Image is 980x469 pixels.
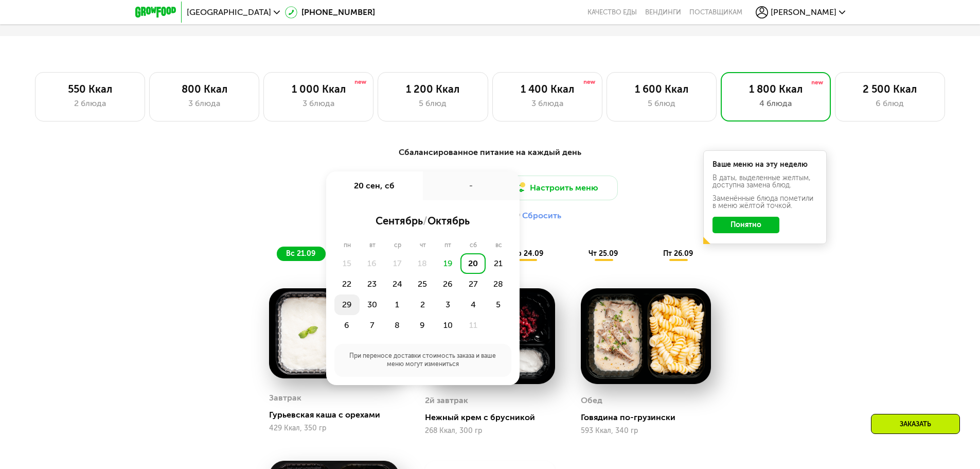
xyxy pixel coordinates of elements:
span: сентябрь [376,215,423,227]
div: 20 сен, сб [326,171,423,200]
span: октябрь [427,215,470,227]
div: вт [360,241,385,250]
button: Настроить меню [494,176,618,200]
div: 3 блюда [160,97,248,110]
div: чт [411,241,435,250]
span: [PERSON_NAME] [771,8,836,16]
div: 1 000 Ккал [274,83,363,95]
div: При переносе доставки стоимость заказа и ваше меню могут измениться [334,344,511,377]
div: 6 блюд [846,97,934,110]
button: Сбросить [522,211,561,221]
div: 29 [334,294,360,315]
div: 11 [460,315,486,336]
div: 25 [410,274,435,294]
div: 20 [460,253,486,274]
div: 3 [435,294,460,315]
div: 268 Ккал, 300 гр [425,427,555,435]
div: 1 [385,294,410,315]
div: 2 блюда [46,97,134,110]
div: пт [435,241,460,250]
div: 5 блюд [388,97,477,110]
span: чт 25.09 [589,249,618,258]
div: Говядина по-грузински [581,412,719,423]
div: - [423,171,520,200]
div: 3 блюда [503,97,592,110]
div: 28 [486,274,511,294]
div: 1 400 Ккал [503,83,592,95]
div: 2й завтрак [425,393,468,408]
div: 429 Ккал, 350 гр [269,424,399,432]
div: Нежный крем с брусникой [425,412,563,423]
div: Завтрак [269,390,301,406]
div: 23 [360,274,385,294]
div: Заменённые блюда пометили в меню жёлтой точкой. [712,195,817,210]
div: поставщикам [689,8,742,16]
div: 2 500 Ккал [846,83,934,95]
div: 18 [410,253,435,274]
div: 1 200 Ккал [388,83,477,95]
a: Качество еды [587,8,637,16]
div: вс [486,241,511,250]
div: Гурьевская каша с орехами [269,410,407,420]
span: ср 24.09 [512,249,543,258]
div: 4 [460,294,486,315]
div: 19 [435,253,460,274]
div: 24 [385,274,410,294]
div: 10 [435,315,460,336]
div: 21 [486,253,511,274]
div: 7 [360,315,385,336]
div: Заказать [871,414,960,434]
div: 6 [334,315,360,336]
span: [GEOGRAPHIC_DATA] [187,8,271,16]
div: 5 блюд [617,97,706,110]
span: вс 21.09 [286,249,315,258]
div: ср [385,241,411,250]
div: 16 [360,253,385,274]
div: 30 [360,294,385,315]
a: [PHONE_NUMBER] [285,6,375,19]
div: 1 600 Ккал [617,83,706,95]
div: В даты, выделенные желтым, доступна замена блюд. [712,175,817,189]
div: 593 Ккал, 340 гр [581,427,711,435]
div: сб [460,241,486,250]
div: 8 [385,315,410,336]
div: 550 Ккал [46,83,134,95]
div: 15 [334,253,360,274]
div: 800 Ккал [160,83,248,95]
div: 27 [460,274,486,294]
div: 26 [435,274,460,294]
div: 4 блюда [732,97,820,110]
div: Обед [581,393,602,408]
div: 17 [385,253,410,274]
div: 3 блюда [274,97,363,110]
span: / [423,215,427,227]
div: 22 [334,274,360,294]
a: Вендинги [645,8,681,16]
button: Понятно [712,217,779,233]
div: 2 [410,294,435,315]
div: 5 [486,294,511,315]
div: Сбалансированное питание на каждый день [186,146,795,159]
div: 9 [410,315,435,336]
div: пн [334,241,360,250]
span: пт 26.09 [663,249,693,258]
div: 1 800 Ккал [732,83,820,95]
div: Ваше меню на эту неделю [712,161,817,168]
